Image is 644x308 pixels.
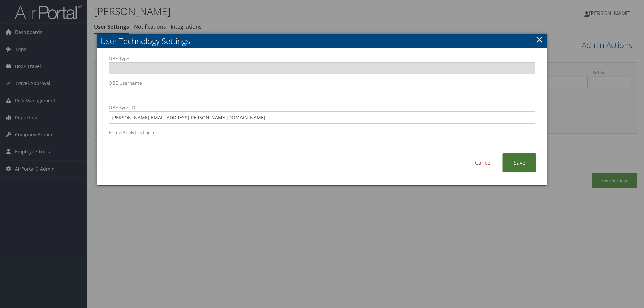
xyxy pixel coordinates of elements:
[109,55,535,74] label: OBE Type
[109,62,535,74] input: OBE Type
[536,33,543,46] a: Close
[97,34,547,48] h2: User Technology Settings
[109,111,535,124] input: OBE Sync ID
[502,153,536,172] a: Save
[109,80,535,99] label: OBE Username
[109,129,535,148] label: Prime Analytics Login
[464,153,502,172] a: Cancel
[109,104,535,123] label: OBE Sync ID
